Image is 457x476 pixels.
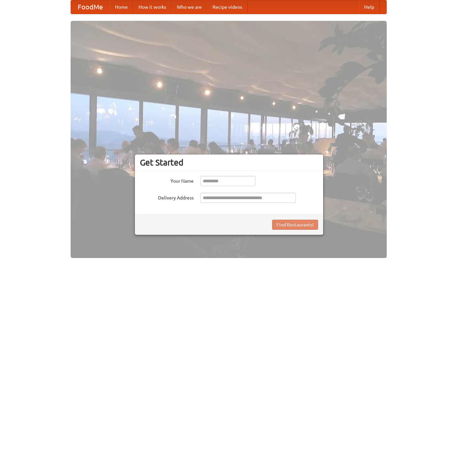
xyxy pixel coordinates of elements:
[207,0,247,14] a: Recipe videos
[140,176,194,184] label: Your Name
[133,0,172,14] a: How it works
[359,0,380,14] a: Help
[71,0,110,14] a: FoodMe
[272,220,318,230] button: Find Restaurants!
[172,0,207,14] a: Who we are
[140,157,318,168] h3: Get Started
[110,0,133,14] a: Home
[140,193,194,201] label: Delivery Address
